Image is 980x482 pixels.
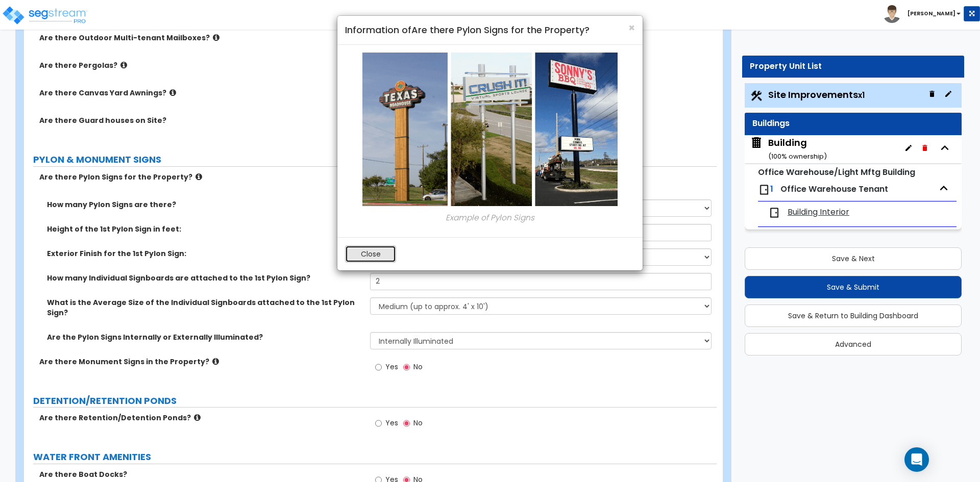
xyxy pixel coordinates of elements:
h4: Information of Are there Pylon Signs for the Property? [345,23,635,37]
button: Close [628,22,635,33]
div: Open Intercom Messenger [904,447,929,472]
i: Example of Pylon Signs [446,212,534,223]
button: Close [345,245,396,263]
span: × [628,20,635,35]
img: pylon-signs-min.png [362,53,618,206]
